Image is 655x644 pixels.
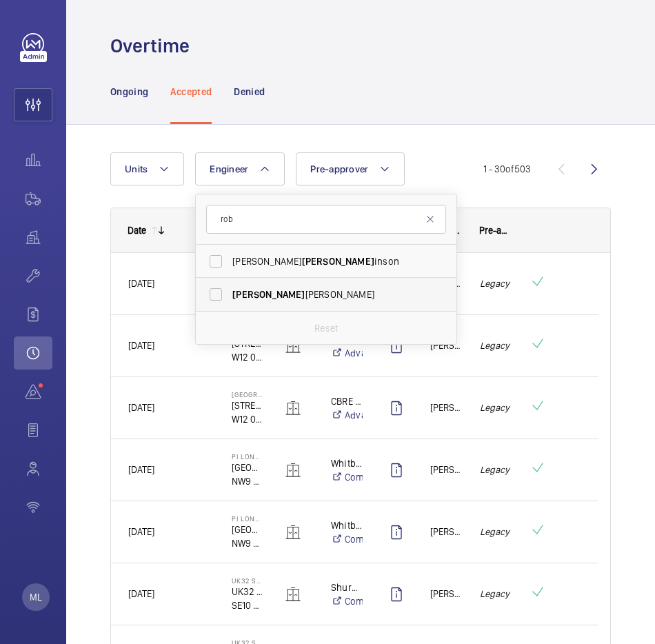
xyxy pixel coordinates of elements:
[331,519,363,532] p: Whitbread Group PLC
[505,163,514,174] span: of
[285,524,301,541] img: elevator.svg
[430,524,462,540] span: [PERSON_NAME].
[480,462,512,478] em: Legacy
[331,594,363,608] a: Comprehensive
[285,462,301,479] img: elevator.svg
[479,225,512,236] span: Pre-approver
[128,402,154,413] span: [DATE]
[232,350,263,364] p: W12 0HS [GEOGRAPHIC_DATA]
[232,399,263,412] p: [STREET_ADDRESS]
[30,590,42,604] p: ML
[206,205,446,234] input: Find a Engineer
[232,461,263,474] p: [GEOGRAPHIC_DATA]
[430,338,462,354] span: [PERSON_NAME].
[232,452,263,461] p: PI London Hendon (The Hyde)
[480,400,512,416] em: Legacy
[480,586,512,602] em: Legacy
[128,278,154,289] span: [DATE]
[331,470,363,484] a: Comprehensive
[195,152,285,185] button: Engineer
[285,586,301,603] img: elevator.svg
[310,163,368,174] span: Pre-approver
[128,340,154,351] span: [DATE]
[430,586,462,602] span: [PERSON_NAME].
[285,338,301,354] img: elevator.svg
[296,152,405,185] button: Pre-approver
[232,576,263,585] p: UK32 Shurgard [GEOGRAPHIC_DATA]
[170,85,212,99] p: Accepted
[480,524,512,540] em: Legacy
[331,394,363,408] p: CBRE GWS UK- [GEOGRAPHIC_DATA] ([GEOGRAPHIC_DATA])
[234,85,265,99] p: Denied
[232,412,263,426] p: W12 0HS [GEOGRAPHIC_DATA]
[232,598,263,612] p: SE10 0RT [GEOGRAPHIC_DATA]
[331,456,363,470] p: Whitbread Group PLC
[331,346,363,360] a: Advanced
[480,338,512,354] em: Legacy
[110,85,148,99] p: Ongoing
[483,164,531,174] span: 1 - 30 503
[232,585,263,598] p: UK32 Shurgard Greenwich - 22 Horn Ln
[285,400,301,416] img: elevator.svg
[302,256,374,267] span: [PERSON_NAME]
[232,474,263,488] p: NW9 6LH HENDON
[232,523,263,536] p: [GEOGRAPHIC_DATA]
[331,581,363,594] p: Shurgard Storage
[128,588,154,599] span: [DATE]
[232,288,422,301] span: [PERSON_NAME]
[128,464,154,475] span: [DATE]
[331,532,363,546] a: Comprehensive
[232,536,263,550] p: NW9 6LH HENDON
[232,390,263,399] p: [GEOGRAPHIC_DATA]
[480,276,512,292] em: Legacy
[128,225,146,236] div: Date
[210,163,248,174] span: Engineer
[314,321,338,335] p: Reset
[331,408,363,422] a: Advanced
[232,514,263,523] p: PI London Hendon (The Hyde)
[430,462,462,478] span: [PERSON_NAME].
[232,289,305,300] span: [PERSON_NAME]
[430,400,462,416] span: [PERSON_NAME].
[125,163,148,174] span: Units
[110,152,184,185] button: Units
[232,254,422,268] span: [PERSON_NAME] inson
[128,526,154,537] span: [DATE]
[110,33,198,59] h1: Overtime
